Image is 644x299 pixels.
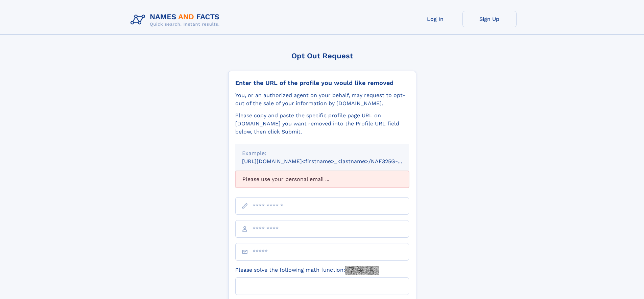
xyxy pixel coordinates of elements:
a: Log In [408,11,462,27]
div: Opt Out Request [228,52,416,60]
img: Logo Names and Facts [128,11,225,29]
small: [URL][DOMAIN_NAME]<firstname>_<lastname>/NAF325G-xxxxxxxx [242,158,422,165]
label: Please solve the following math function: [235,266,379,275]
div: Please copy and paste the specific profile page URL on [DOMAIN_NAME] you want removed into the Pr... [235,112,409,136]
a: Sign Up [462,11,517,27]
div: Example: [242,149,402,157]
div: Please use your personal email ... [235,171,409,188]
div: You, or an authorized agent on your behalf, may request to opt-out of the sale of your informatio... [235,91,409,108]
div: Enter the URL of the profile you would like removed [235,79,409,87]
